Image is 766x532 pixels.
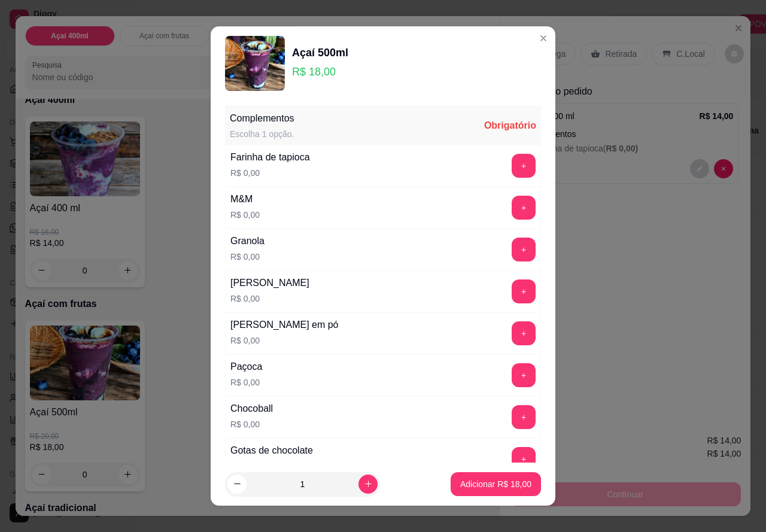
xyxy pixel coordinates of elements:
[230,209,260,221] p: R$ 0,00
[230,293,309,305] p: R$ 0,00
[230,318,339,332] div: [PERSON_NAME] em pó
[292,63,348,80] p: R$ 18,00
[512,238,536,262] button: add
[512,196,536,220] button: add
[512,447,536,471] button: add
[230,376,262,388] p: R$ 0,00
[230,335,339,346] p: R$ 0,00
[230,150,310,165] div: Farinha de tapioca
[230,460,313,472] p: R$ 0,00
[292,44,348,61] div: Açaí 500ml
[227,475,247,494] button: decrease-product-quantity
[230,276,309,290] div: [PERSON_NAME]
[512,321,536,345] button: add
[512,405,536,429] button: add
[230,234,265,248] div: Granola
[230,111,294,126] div: Complementos
[230,418,273,430] p: R$ 0,00
[230,402,273,416] div: Chocoball
[358,475,378,494] button: increase-product-quantity
[225,36,285,91] img: product-image
[230,251,265,263] p: R$ 0,00
[512,279,536,303] button: add
[230,360,262,374] div: Paçoca
[534,29,553,48] button: Close
[230,192,260,206] div: M&M
[451,472,541,496] button: Adicionar R$ 18,00
[512,363,536,387] button: add
[460,478,531,490] p: Adicionar R$ 18,00
[230,443,313,458] div: Gotas de chocolate
[484,118,536,133] div: Obrigatório
[512,154,536,178] button: add
[230,167,310,179] p: R$ 0,00
[230,128,294,140] div: Escolha 1 opção.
